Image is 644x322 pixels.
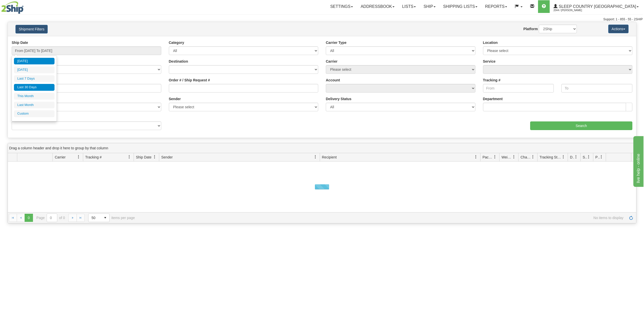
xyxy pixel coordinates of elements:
a: Settings [326,0,357,13]
div: Support: 1 - 855 - 55 - 2SHIP [1,17,643,22]
span: Sleep Country [GEOGRAPHIC_DATA] [558,4,636,9]
a: Ship [420,0,439,13]
span: No items to display [142,216,623,220]
label: Delivery Status [326,96,351,101]
a: Ship Date filter column settings [150,153,159,161]
input: From [483,84,554,93]
iframe: chat widget [632,135,643,187]
a: Lists [398,0,420,13]
label: Carrier Type [326,40,346,45]
a: Reports [481,0,511,13]
label: Location [483,40,498,45]
label: Ship Date [12,40,28,45]
li: This Month [14,93,55,100]
label: Tracking # [483,78,500,83]
label: Platform [523,26,538,31]
a: Sender filter column settings [311,153,320,161]
a: Recipient filter column settings [472,153,480,161]
a: Shipment Issues filter column settings [584,153,593,161]
span: items per page [88,213,135,222]
label: Category [169,40,184,45]
li: [DATE] [14,66,55,73]
span: Ship Date [136,155,151,160]
li: [DATE] [14,58,55,65]
label: Carrier [326,59,337,64]
a: Carrier filter column settings [74,153,83,161]
label: Department [483,96,503,101]
button: Shipment Filters [15,25,48,33]
a: Weight filter column settings [510,153,518,161]
a: Refresh [627,214,635,222]
span: Tracking Status [540,155,562,160]
img: logo2044.jpg [1,1,24,14]
span: Shipment Issues [583,155,587,160]
span: 50 [92,215,98,220]
span: Page 0 [25,214,33,222]
li: Last 7 Days [14,75,55,82]
span: Carrier [55,155,66,160]
a: Delivery Status filter column settings [572,153,580,161]
span: Page sizes drop down [88,213,110,222]
span: Delivery Status [570,155,574,160]
span: Page of 0 [37,213,65,222]
div: grid grouping header [8,143,636,153]
span: 2044 / [PERSON_NAME] [553,8,592,13]
li: Custom [14,110,55,117]
a: Tracking Status filter column settings [559,153,568,161]
label: Destination [169,59,188,64]
span: Weight [502,155,512,160]
input: To [561,84,632,93]
li: Last 30 Days [14,84,55,91]
button: Actions [608,25,629,33]
label: Order # / Ship Request # [169,78,210,83]
span: Tracking # [85,155,102,160]
a: Packages filter column settings [491,153,499,161]
span: Recipient [322,155,337,160]
span: Packages [482,155,493,160]
span: Charge [521,155,531,160]
span: select [101,214,109,222]
li: Last Month [14,102,55,109]
a: Charge filter column settings [529,153,537,161]
span: Pickup Status [595,155,600,160]
a: Pickup Status filter column settings [597,153,606,161]
a: Sleep Country [GEOGRAPHIC_DATA] 2044 / [PERSON_NAME] [550,0,642,13]
div: live help - online [4,3,47,9]
label: Sender [169,96,181,101]
label: Service [483,59,496,64]
a: Addressbook [357,0,398,13]
a: Tracking # filter column settings [125,153,134,161]
label: Account [326,78,340,83]
a: Shipping lists [439,0,481,13]
span: Sender [161,155,173,160]
input: Search [530,121,632,130]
